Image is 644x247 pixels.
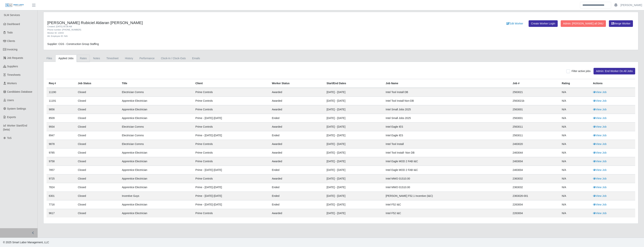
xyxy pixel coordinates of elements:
td: Apprentice Electrician [120,157,193,166]
a: View Job [593,91,607,94]
td: Closed [76,200,120,209]
td: N/A [560,97,591,105]
th: Title [120,79,193,88]
span: ToS [7,136,12,139]
td: 8509 [47,114,76,123]
td: 6301 [47,192,76,200]
td: N/A [560,183,591,192]
td: awarded [270,88,324,97]
a: History [122,55,136,62]
span: System Settings [7,107,26,110]
td: Intel F52 I&C [383,209,510,218]
td: Apprentice Electrician [120,183,193,192]
span: Exports [7,116,16,119]
td: [DATE] - [DATE] [324,157,383,166]
td: [DATE] - [DATE] [324,114,383,123]
td: Incentive Guys [120,192,193,200]
td: Electrician Comms [120,131,193,140]
th: Actions [591,79,635,88]
td: Closed [76,209,120,218]
a: View Job [593,212,607,215]
a: View Job [593,160,607,163]
td: 11190 [47,88,76,97]
td: Prime - [DATE]-[DATE] [193,192,269,200]
td: 2563001 [510,114,560,123]
td: Apprentice Electrician [120,200,193,209]
td: [DATE] - [DATE] [324,88,383,97]
td: Closed [76,166,120,174]
td: Prime - [DATE]-[DATE] [193,166,269,174]
td: Intel Tool Install DB [383,88,510,97]
a: Emails [189,55,203,62]
td: 2563011 [510,123,560,131]
td: awarded [270,149,324,157]
td: Apprentice Electrician [120,105,193,114]
td: 8947 [47,131,76,140]
td: 7824 [47,183,76,192]
td: [DATE] - [DATE] [324,200,383,209]
td: Intel Tool Install- Non DB [383,149,510,157]
td: Apprentice Electrician [120,114,193,123]
div: Created: [DATE] 09:38 AM [47,25,387,28]
th: Job Status [76,79,120,88]
td: N/A [560,88,591,97]
td: [DATE] - [DATE] [324,149,383,157]
span: Todo [7,31,13,34]
img: SLM Logo [5,3,24,7]
td: awarded [270,174,324,183]
td: Prime Controls [193,105,269,114]
td: [DATE] - [DATE] [324,192,383,200]
td: awarded [270,105,324,114]
td: [DATE] - [DATE] [324,209,383,218]
td: Intel Eagle MOD 2 FAB I&C [383,157,510,166]
th: Rating [560,79,591,88]
td: Prime Controls [193,123,269,131]
td: N/A [560,157,591,166]
td: Prime Controls [193,209,269,218]
td: Prime - [DATE]-[DATE] [193,131,269,140]
span: Invoicing [7,48,17,51]
a: [PERSON_NAME] [621,3,642,7]
th: Start/End Dates [324,79,383,88]
td: Intel Eagle MOD 2 FAB I&C [383,166,510,174]
td: Prime Controls [193,140,269,149]
a: View Job [593,117,607,120]
td: N/A [560,200,591,209]
td: Closed [76,174,120,183]
a: Create Worker Login [529,20,558,27]
div: Worker ID: 13043 [47,31,387,35]
td: Apprentice Electrician [120,209,193,218]
td: Intel Tool Install Non-DB [383,97,510,105]
td: Intel F52 I&C [383,200,510,209]
td: 2363032 [510,174,560,183]
a: Timesheet [103,55,122,62]
td: N/A [560,192,591,200]
td: N/A [560,209,591,218]
h4: [PERSON_NAME] Rubiciel Aldaran [PERSON_NAME] [47,20,387,25]
td: N/A [560,114,591,123]
td: 2563021 [510,88,560,97]
td: awarded [270,123,324,131]
div: Alt. Employee ID: N/A [47,35,387,38]
td: Closed [76,131,120,140]
td: 9934 [47,123,76,131]
td: Electrician Comms [120,88,193,97]
span: Users [7,99,14,102]
span: Workers [7,82,17,85]
th: Job Name [383,79,510,88]
th: Worker Status [270,79,324,88]
span: Timesheets [7,73,21,76]
a: Rates [77,55,90,62]
td: Electrician Comms [120,123,193,131]
a: View Job [593,134,607,137]
td: 2363026-001 [510,192,560,200]
a: Applied Jobs [55,55,77,62]
td: [DATE] - [DATE] [324,105,383,114]
td: Intel MWO 01S10.00 [383,174,510,183]
td: ended [270,200,324,209]
a: Edit Worker [504,20,526,27]
td: 11191 [47,97,76,105]
td: N/A [560,123,591,131]
td: [DATE] - [DATE] [324,166,383,174]
a: Notes [90,55,103,62]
